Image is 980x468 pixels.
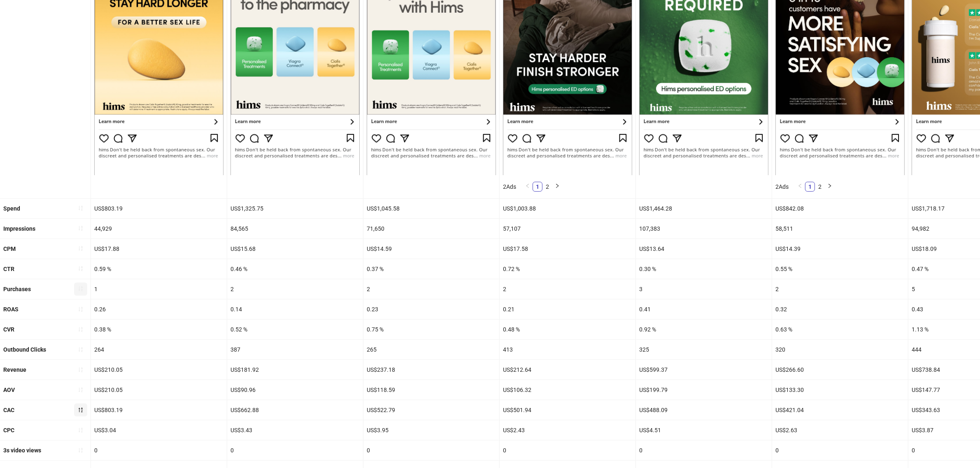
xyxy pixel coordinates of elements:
[772,259,908,279] div: 0.55 %
[552,182,562,192] button: right
[772,420,908,440] div: US$2.63
[91,320,227,339] div: 0.38 %
[91,360,227,380] div: US$210.05
[91,219,227,239] div: 44,929
[772,400,908,420] div: US$421.04
[363,380,499,400] div: US$118.59
[500,279,635,299] div: 2
[500,239,635,259] div: US$17.58
[78,306,84,312] span: sort-ascending
[636,420,772,440] div: US$4.51
[503,183,516,190] span: 2 Ads
[825,182,835,192] button: right
[636,219,772,239] div: 107,383
[500,299,635,319] div: 0.21
[555,183,560,188] span: right
[500,440,635,460] div: 0
[3,447,41,454] b: 3s video views
[500,420,635,440] div: US$2.43
[636,239,772,259] div: US$13.64
[542,182,552,192] li: 2
[91,259,227,279] div: 0.59 %
[805,182,815,191] a: 1
[772,320,908,339] div: 0.63 %
[3,407,14,413] b: CAC
[363,420,499,440] div: US$3.95
[227,340,363,359] div: 387
[636,360,772,380] div: US$599.37
[636,400,772,420] div: US$488.09
[78,246,84,251] span: sort-ascending
[525,183,530,188] span: left
[363,219,499,239] div: 71,650
[3,266,14,272] b: CTR
[78,387,84,393] span: sort-ascending
[91,199,227,218] div: US$803.19
[533,182,542,192] li: 1
[227,259,363,279] div: 0.46 %
[227,239,363,259] div: US$15.68
[500,320,635,339] div: 0.48 %
[227,299,363,319] div: 0.14
[91,400,227,420] div: US$803.19
[363,239,499,259] div: US$14.59
[91,299,227,319] div: 0.26
[363,360,499,380] div: US$237.18
[78,347,84,352] span: sort-ascending
[636,279,772,299] div: 3
[500,380,635,400] div: US$106.32
[363,299,499,319] div: 0.23
[827,183,832,188] span: right
[775,183,789,190] span: 2 Ads
[3,286,31,292] b: Purchases
[772,279,908,299] div: 2
[78,367,84,373] span: sort-ascending
[78,427,84,433] span: sort-ascending
[772,340,908,359] div: 320
[91,440,227,460] div: 0
[636,259,772,279] div: 0.30 %
[500,219,635,239] div: 57,107
[78,286,84,292] span: sort-ascending
[3,427,14,433] b: CPC
[552,182,562,192] li: Next Page
[772,219,908,239] div: 58,511
[798,183,803,188] span: left
[3,306,19,313] b: ROAS
[500,340,635,359] div: 413
[500,199,635,218] div: US$1,003.88
[795,182,805,192] li: Previous Page
[772,239,908,259] div: US$14.39
[772,299,908,319] div: 0.32
[772,360,908,380] div: US$266.60
[636,199,772,218] div: US$1,464.28
[500,360,635,380] div: US$212.64
[772,380,908,400] div: US$133.30
[805,182,815,192] li: 1
[227,279,363,299] div: 2
[91,420,227,440] div: US$3.04
[227,219,363,239] div: 84,565
[363,440,499,460] div: 0
[227,420,363,440] div: US$3.43
[533,182,542,191] a: 1
[795,182,805,192] button: left
[227,400,363,420] div: US$662.88
[227,440,363,460] div: 0
[772,199,908,218] div: US$842.08
[363,279,499,299] div: 2
[363,199,499,218] div: US$1,045.58
[227,199,363,218] div: US$1,325.75
[772,440,908,460] div: 0
[91,239,227,259] div: US$17.88
[3,387,15,393] b: AOV
[815,182,825,192] li: 2
[91,340,227,359] div: 264
[543,182,552,191] a: 2
[78,266,84,271] span: sort-ascending
[78,327,84,332] span: sort-ascending
[78,205,84,211] span: sort-ascending
[3,225,35,232] b: Impressions
[636,380,772,400] div: US$199.79
[78,407,84,413] span: sort-descending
